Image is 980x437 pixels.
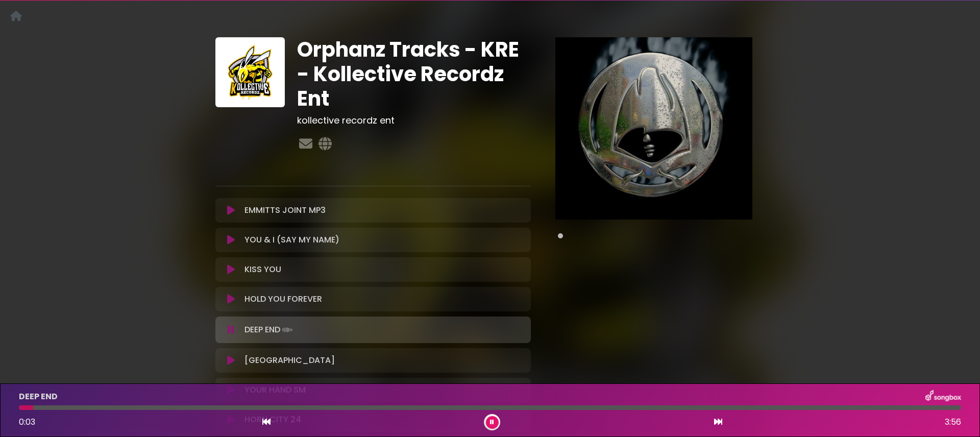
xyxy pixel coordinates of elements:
[945,416,961,428] span: 3:56
[19,391,58,403] p: DEEP END
[215,37,285,107] img: GUNWSRGhRCaYHykjiXYu
[244,234,339,246] p: YOU & I (SAY MY NAME)
[297,37,530,111] h1: Orphanz Tracks - KRE - Kollective Recordz Ent
[925,390,961,403] img: songbox-logo-white.png
[244,204,326,216] p: EMMITTS JOINT MP3
[244,293,322,305] p: HOLD YOU FOREVER
[280,323,295,337] img: waveform4.gif
[555,37,752,220] img: Main Media
[244,354,335,367] p: [GEOGRAPHIC_DATA]
[297,115,530,126] h3: kollective recordz ent
[244,323,295,337] p: DEEP END
[244,263,281,276] p: KISS YOU
[19,416,35,428] span: 0:03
